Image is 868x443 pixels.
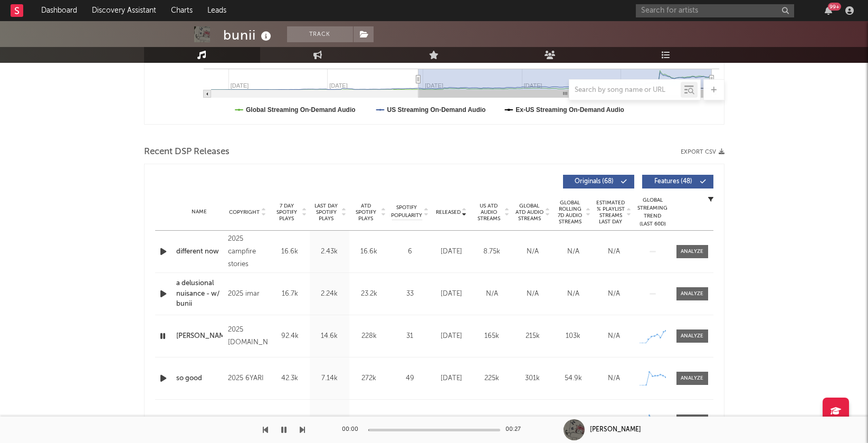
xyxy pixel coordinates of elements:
[642,175,713,188] button: Features(48)
[434,373,469,384] div: [DATE]
[228,414,267,427] div: 2025 6YARI
[556,416,591,426] div: 42.4k
[596,289,632,299] div: N/A
[474,203,503,222] span: US ATD Audio Streams
[352,247,386,257] div: 16.6k
[474,289,510,299] div: N/A
[505,423,527,436] div: 00:27
[387,106,485,114] text: US Streaming On-Demand Audio
[649,178,698,185] span: Features ( 48 )
[556,289,591,299] div: N/A
[474,416,510,426] div: 186k
[392,247,428,257] div: 6
[556,373,591,384] div: 54.9k
[570,178,618,185] span: Originals ( 68 )
[474,373,510,384] div: 225k
[352,289,386,299] div: 23.2k
[637,196,669,228] div: Global Streaming Trend (Last 60D)
[516,106,624,114] text: Ex-US Streaming On-Demand Audio
[596,331,632,342] div: N/A
[556,247,591,257] div: N/A
[392,373,428,384] div: 49
[352,373,386,384] div: 272k
[228,233,267,271] div: 2025 campfire stories
[392,289,428,299] div: 33
[352,331,386,342] div: 228k
[229,209,260,215] span: Copyright
[176,373,223,384] a: so good
[246,106,356,114] text: Global Streaming On-Demand Audio
[312,416,347,426] div: 4.78k
[352,416,386,426] div: 217k
[176,208,223,216] div: Name
[515,247,550,257] div: N/A
[828,3,841,11] div: 99 +
[596,247,632,257] div: N/A
[436,209,461,215] span: Released
[392,416,428,426] div: 48
[228,372,267,385] div: 2025 6YARI
[273,416,307,426] div: 30.8k
[312,331,347,342] div: 14.6k
[176,416,223,426] a: eatmydust
[434,247,469,257] div: [DATE]
[434,416,469,426] div: [DATE]
[342,423,363,436] div: 00:00
[515,289,550,299] div: N/A
[556,200,585,225] span: Global Rolling 7D Audio Streams
[434,289,469,299] div: [DATE]
[596,373,632,384] div: N/A
[392,331,428,342] div: 31
[312,203,340,222] span: Last Day Spotify Plays
[569,86,681,95] input: Search by song name or URL
[176,278,223,309] a: a delusional nuisance - w/ bunii
[391,204,422,220] span: Spotify Popularity
[228,288,267,300] div: 2025 imar
[312,247,347,257] div: 2.43k
[515,416,550,426] div: 251k
[515,331,550,342] div: 215k
[515,203,544,222] span: Global ATD Audio Streams
[287,26,353,42] button: Track
[563,175,634,188] button: Originals(68)
[352,203,380,222] span: ATD Spotify Plays
[223,26,274,44] div: bunii
[312,289,347,299] div: 2.24k
[515,373,550,384] div: 301k
[556,331,591,342] div: 103k
[596,200,625,225] span: Estimated % Playlist Streams Last Day
[176,247,223,257] a: different now
[434,331,469,342] div: [DATE]
[825,6,832,15] button: 99+
[273,247,307,257] div: 16.6k
[474,247,510,257] div: 8.75k
[474,331,510,342] div: 165k
[636,4,794,17] input: Search for artists
[681,149,724,155] button: Export CSV
[596,416,632,426] div: N/A
[590,425,641,435] div: [PERSON_NAME]
[273,203,301,222] span: 7 Day Spotify Plays
[228,324,267,349] div: 2025 [DOMAIN_NAME]
[144,146,230,158] span: Recent DSP Releases
[273,331,307,342] div: 92.4k
[273,373,307,384] div: 42.3k
[312,373,347,384] div: 7.14k
[273,289,307,299] div: 16.7k
[176,331,223,342] a: [PERSON_NAME]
